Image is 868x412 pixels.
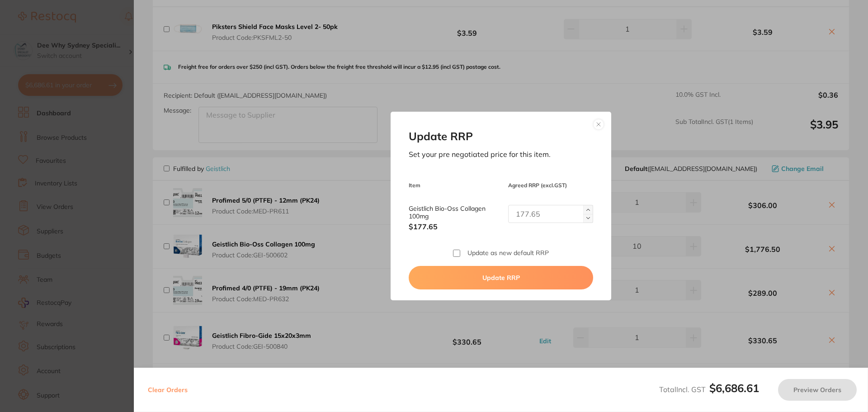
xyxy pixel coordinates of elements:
[409,130,593,143] h1: Update RRP
[409,266,593,289] button: Update RRP
[508,182,593,189] p: Agreed RRP (excl. GST )
[467,249,549,256] label: Update as new default RRP
[586,216,590,220] img: upArrow.svg
[409,222,501,231] span: $177.65
[14,19,167,49] div: message notification from Restocq, 4d ago. Have a lovely day as well! 😊
[39,26,131,33] span: Have a lovely day as well! 😊
[709,381,759,395] b: $6,686.61
[508,205,593,223] input: 177.65
[39,35,156,43] p: Message from Restocq, sent 4d ago
[409,150,593,159] p: Set your pre negotiated price for this item.
[409,205,501,220] label: Geistlich Bio-Oss Collagen 100mg
[659,385,759,394] span: Total Incl. GST
[778,379,857,401] button: Preview Orders
[20,27,35,42] img: Profile image for Restocq
[145,379,190,401] button: Clear Orders
[586,208,590,212] img: upArrow.svg
[409,182,501,189] p: Item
